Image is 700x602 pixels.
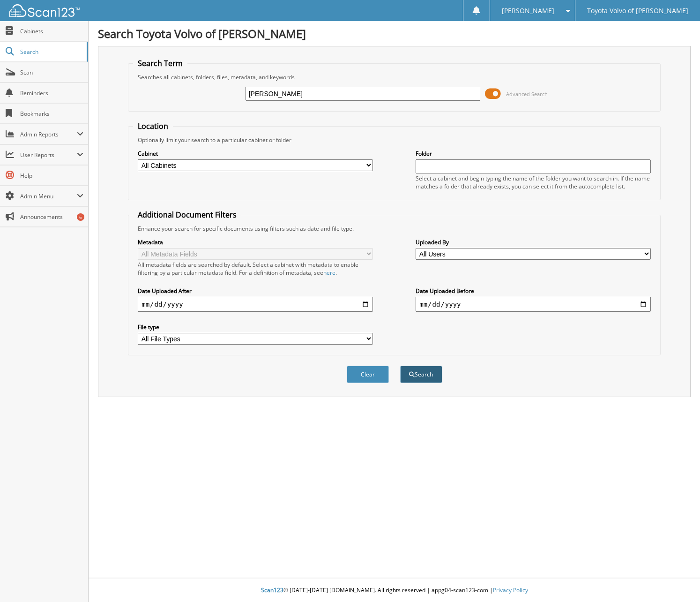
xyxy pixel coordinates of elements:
div: Searches all cabinets, folders, files, metadata, and keywords [133,73,655,81]
legend: Additional Document Filters [133,210,241,220]
label: Cabinet [138,150,373,158]
div: Optionally limit your search to a particular cabinet or folder [133,136,655,144]
legend: Location [133,121,173,131]
a: here [323,269,335,277]
div: Enhance your search for specific documents using filters such as date and file type. [133,225,655,233]
div: © [DATE]-[DATE] [DOMAIN_NAME]. All rights reserved | appg04-scan123-com | [89,579,700,602]
div: Select a cabinet and begin typing the name of the folder you want to search in. If the name match... [416,174,651,190]
span: [PERSON_NAME] [502,8,554,14]
input: start [138,297,373,312]
span: User Reports [20,151,77,159]
label: Folder [416,150,651,158]
span: Admin Menu [20,192,77,200]
button: Clear [347,366,389,383]
img: scan123-logo-white.svg [9,4,80,17]
button: Search [400,366,442,383]
label: Uploaded By [416,238,651,246]
div: All metadata fields are searched by default. Select a cabinet with metadata to enable filtering b... [138,261,373,277]
span: Scan123 [261,586,283,594]
span: Scan [20,68,83,76]
span: Bookmarks [20,110,83,118]
label: Metadata [138,238,373,246]
input: end [416,297,651,312]
span: Cabinets [20,27,83,35]
h1: Search Toyota Volvo of [PERSON_NAME] [98,26,691,41]
a: Privacy Policy [493,586,528,594]
span: Help [20,172,83,180]
span: Advanced Search [506,90,548,98]
label: File type [138,323,373,331]
label: Date Uploaded After [138,287,373,295]
span: Search [20,48,82,56]
div: 6 [77,213,84,221]
span: Admin Reports [20,130,77,138]
label: Date Uploaded Before [416,287,651,295]
legend: Search Term [133,58,187,68]
iframe: Chat Widget [653,557,700,602]
span: Announcements [20,213,83,221]
span: Reminders [20,89,83,97]
span: Toyota Volvo of [PERSON_NAME] [587,8,688,14]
